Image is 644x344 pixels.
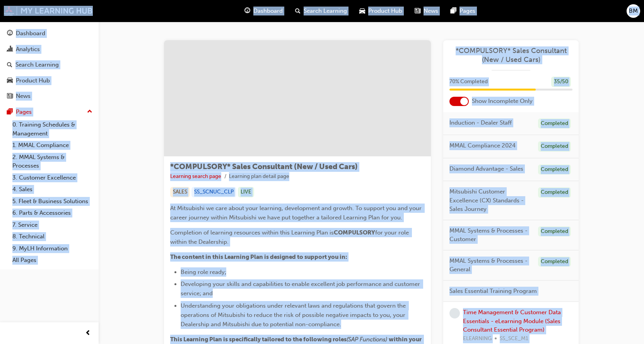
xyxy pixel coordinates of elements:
[170,229,334,236] span: Completion of learning resources within this Learning Plan is
[449,226,532,244] span: MMAL Systems & Processes - Customer
[3,89,96,103] a: News
[3,58,96,72] a: Search Learning
[16,108,32,116] div: Pages
[9,139,96,151] a: 1. MMAL Compliance
[334,229,375,236] span: COMPULSORY
[538,164,571,175] div: Completed
[85,329,91,338] span: prev-icon
[15,60,59,69] div: Search Learning
[449,118,512,127] span: Induction - Dealer Staff
[7,93,13,100] span: news-icon
[460,7,475,15] span: Pages
[3,105,96,119] button: Pages
[3,42,96,56] a: Analytics
[451,6,456,16] span: pages-icon
[538,226,571,237] div: Completed
[9,151,96,172] a: 2. MMAL Systems & Processes
[16,76,50,85] div: Product Hub
[304,7,347,15] span: Search Learning
[9,119,96,139] a: 0. Training Schedules & Management
[9,219,96,231] a: 7. Service
[368,7,402,15] span: Product Hub
[463,309,561,333] a: Time Management & Customer Data Essentials - eLearning Module (Sales Consultant Essential Program)
[244,6,250,16] span: guage-icon
[353,3,408,19] a: car-iconProduct Hub
[472,97,533,106] span: Show Incomplete Only
[415,6,420,16] span: news-icon
[7,77,13,84] span: car-icon
[408,3,444,19] a: news-iconNews
[629,7,638,15] span: BM
[449,46,572,64] a: *COMPULSORY* Sales Consultant (New / Used Cars)
[9,254,96,266] a: All Pages
[4,6,93,16] img: mmal
[170,173,221,180] a: Learning search page
[170,162,358,171] span: *COMPULSORY* Sales Consultant (New / Used Cars)
[538,118,571,129] div: Completed
[7,62,12,68] span: search-icon
[16,92,31,101] div: News
[449,257,532,274] span: MMAL Systems & Processes - General
[538,187,571,198] div: Completed
[229,172,289,181] li: Learning plan detail page
[170,229,410,245] span: for your role within the Dealership.
[181,281,422,297] span: Developing your skills and capabilities to enable excellent job performance and customer service;...
[627,4,640,18] button: BM
[238,187,254,197] div: LIVE
[181,269,226,276] span: Being role ready;
[449,287,537,296] span: Sales Essential Training Program
[238,3,289,19] a: guage-iconDashboard
[9,207,96,219] a: 6. Parts & Accessories
[538,141,571,152] div: Completed
[170,336,347,343] span: This Learning Plan is specifically tailored to the following roles
[87,107,92,117] span: up-icon
[538,257,571,267] div: Completed
[7,109,13,116] span: pages-icon
[253,7,283,15] span: Dashboard
[16,29,45,38] div: Dashboard
[9,231,96,243] a: 8. Technical
[3,74,96,88] a: Product Hub
[3,26,96,41] a: Dashboard
[9,183,96,195] a: 4. Sales
[170,187,190,197] div: SALES
[3,25,96,105] button: DashboardAnalyticsSearch LearningProduct HubNews
[449,164,523,173] span: Diamond Advantage - Sales
[191,187,236,197] div: SS_SCNUC_CLP
[500,334,528,343] span: SS_SCE_M1
[449,187,532,214] span: Mitsubishi Customer Excellence (CX) Standards - Sales Journey
[551,77,571,87] div: 35 / 50
[463,334,492,343] span: ELEARNING
[9,172,96,184] a: 3. Customer Excellence
[7,46,13,53] span: chart-icon
[295,6,301,16] span: search-icon
[449,77,488,86] span: 70 % Completed
[359,6,365,16] span: car-icon
[449,308,460,318] span: learningRecordVerb_NONE-icon
[9,243,96,255] a: 9. MyLH Information
[181,302,407,328] span: Understanding your obligations under relevant laws and regulations that govern the operations of ...
[16,45,40,54] div: Analytics
[424,7,438,15] span: News
[449,141,516,150] span: MMAL Compliance 2024
[9,195,96,207] a: 5. Fleet & Business Solutions
[170,253,347,260] span: The content in this Learning Plan is designed to support you in:
[7,30,13,37] span: guage-icon
[170,205,423,221] span: At Mitsubishi we care about your learning, development and growth. To support you and your career...
[289,3,353,19] a: search-iconSearch Learning
[444,3,482,19] a: pages-iconPages
[347,336,387,343] span: (SAP Functions)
